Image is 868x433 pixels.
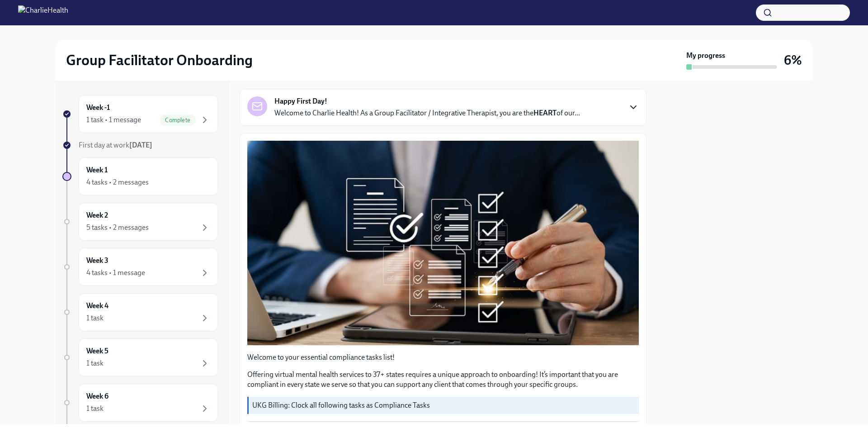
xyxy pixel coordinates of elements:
[86,103,110,113] h6: Week -1
[86,391,108,401] h6: Week 6
[86,346,108,356] h6: Week 5
[86,256,108,266] h6: Week 3
[86,223,149,233] div: 5 tasks • 2 messages
[252,400,635,410] p: UKG Billing: Clock all following tasks as Compliance Tasks
[274,108,580,118] p: Welcome to Charlie Health! As a Group Facilitator / Integrative Therapist, you are the of our...
[86,165,108,175] h6: Week 1
[62,140,218,150] a: First day at work[DATE]
[160,117,196,124] span: Complete
[66,51,253,69] h2: Group Facilitator Onboarding
[86,268,145,278] div: 4 tasks • 1 message
[86,301,108,311] h6: Week 4
[274,96,327,106] strong: Happy First Day!
[247,370,639,390] p: Offering virtual mental health services to 37+ states requires a unique approach to onboarding! I...
[686,51,725,61] strong: My progress
[86,177,149,187] div: 4 tasks • 2 messages
[86,404,104,414] div: 1 task
[247,141,639,345] button: Zoom image
[62,338,218,376] a: Week 51 task
[86,358,104,368] div: 1 task
[533,109,557,117] strong: HEART
[247,352,639,362] p: Welcome to your essential compliance tasks list!
[62,293,218,331] a: Week 41 task
[62,384,218,422] a: Week 61 task
[86,115,141,125] div: 1 task • 1 message
[62,95,218,133] a: Week -11 task • 1 messageComplete
[86,313,104,323] div: 1 task
[62,157,218,195] a: Week 14 tasks • 2 messages
[62,248,218,286] a: Week 34 tasks • 1 message
[784,52,802,68] h3: 6%
[62,203,218,241] a: Week 25 tasks • 2 messages
[86,210,108,220] h6: Week 2
[18,5,68,20] img: CharlieHealth
[129,141,152,149] strong: [DATE]
[79,141,152,149] span: First day at work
